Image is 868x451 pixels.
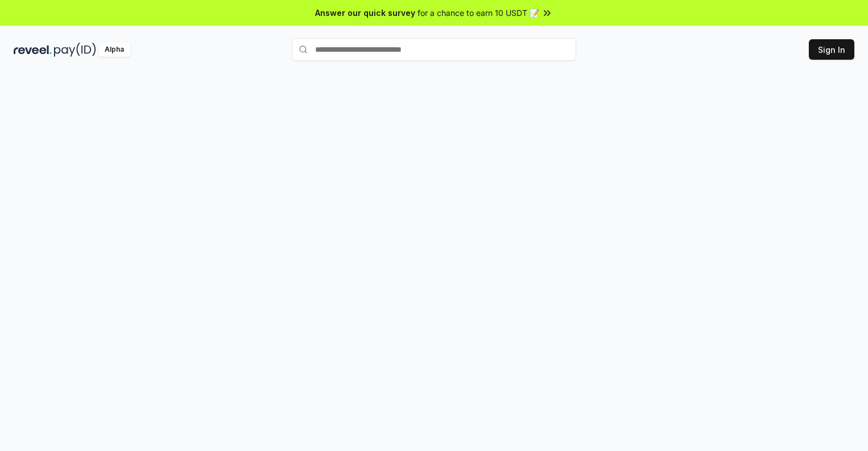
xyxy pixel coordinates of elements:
[809,39,854,60] button: Sign In
[418,7,539,19] span: for a chance to earn 10 USDT 📝
[98,43,130,57] div: Alpha
[315,7,415,19] span: Answer our quick survey
[14,43,52,57] img: reveel_dark
[54,43,96,57] img: pay_id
